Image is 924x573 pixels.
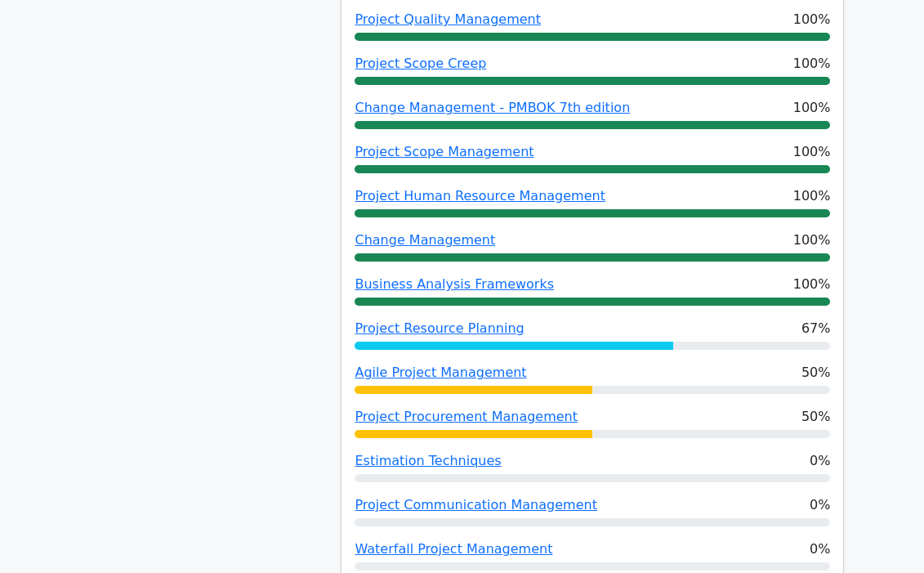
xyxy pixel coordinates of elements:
a: Waterfall Project Management [355,541,552,557]
a: Project Scope Creep [355,56,486,71]
a: Project Human Resource Management [355,188,605,204]
a: Change Management - PMBOK 7th edition [355,100,630,115]
a: Change Management [355,232,495,248]
a: Business Analysis Frameworks [355,276,554,292]
span: 50% [801,363,831,383]
span: 0% [810,495,830,515]
span: 100% [793,142,831,162]
span: 100% [793,10,831,29]
span: 100% [793,98,831,118]
span: 50% [801,407,831,427]
span: 67% [801,319,831,338]
a: Project Resource Planning [355,320,524,336]
a: Estimation Techniques [355,453,501,468]
span: 100% [793,186,831,206]
span: 100% [793,231,831,250]
a: Agile Project Management [355,365,526,380]
a: Project Communication Management [355,497,596,513]
span: 100% [793,54,831,74]
span: 100% [793,275,831,294]
a: Project Procurement Management [355,409,578,424]
span: 0% [810,451,830,471]
a: Project Scope Management [355,144,533,159]
span: 0% [810,539,830,559]
a: Project Quality Management [355,11,540,27]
